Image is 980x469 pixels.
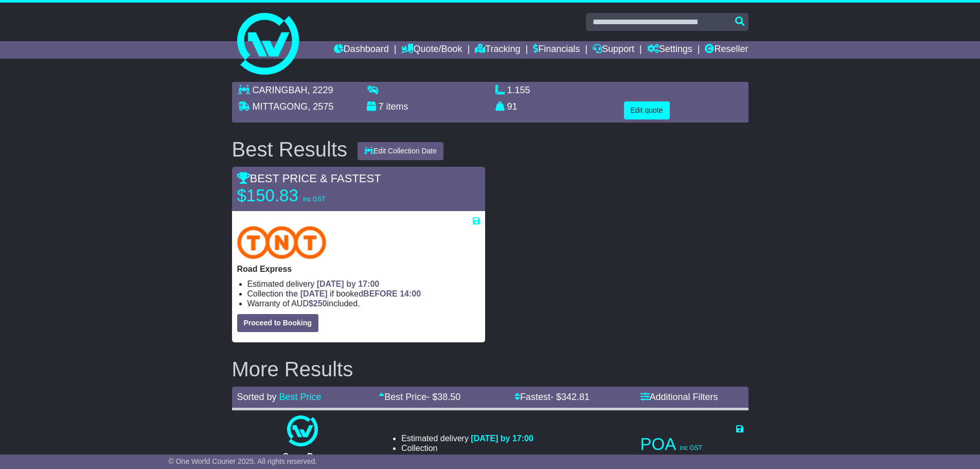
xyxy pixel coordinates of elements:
a: Settings [647,41,692,59]
span: 250 [313,299,327,308]
span: inc GST [680,444,702,451]
span: inc GST [303,196,325,203]
li: Estimated delivery [247,279,480,289]
span: if booked [286,289,421,298]
span: © One World Courier 2025. All rights reserved. [169,457,317,465]
span: the [DATE] [286,289,327,298]
li: Collection [247,289,480,299]
button: Edit Collection Date [358,142,443,160]
span: 38.50 [437,392,460,402]
button: Edit quote [624,101,670,119]
span: 342.81 [561,392,590,402]
span: 14:00 [400,289,421,298]
span: [DATE] by 17:00 [471,434,533,443]
a: Reseller [705,41,748,59]
span: $ [463,454,482,462]
a: Best Price- $38.50 [379,392,460,402]
li: Estimated delivery [401,433,533,443]
a: Support [593,41,634,59]
h2: More Results [232,358,749,380]
a: Tracking [475,41,520,59]
span: items [386,101,408,112]
span: MITTAGONG [253,101,308,112]
a: Financials [533,41,580,59]
li: Warranty of AUD included. [247,299,480,308]
span: BEFORE [363,289,398,298]
a: Dashboard [334,41,389,59]
span: 7 [379,101,384,112]
span: CARINGBAH [253,85,308,95]
a: Fastest- $342.81 [514,392,590,402]
li: Collection [401,443,533,453]
span: 250 [468,454,482,462]
p: Road Express [237,264,480,274]
span: Sorted by [237,392,277,402]
li: Warranty of AUD included. [401,453,533,463]
span: BEST PRICE & FASTEST [237,172,381,185]
img: TNT Domestic: Road Express [237,226,327,259]
button: Proceed to Booking [237,314,318,332]
a: Additional Filters [640,392,718,402]
a: Quote/Book [401,41,462,59]
span: 91 [507,101,518,112]
span: , 2575 [308,101,333,112]
span: [DATE] by 17:00 [317,280,380,288]
span: - $ [426,392,460,402]
span: , 2229 [308,85,333,95]
span: $ [309,299,327,308]
p: POA [640,434,743,455]
span: 1.155 [507,85,530,95]
a: Best Price [279,392,322,402]
div: Best Results [227,138,353,161]
span: - $ [550,392,590,402]
img: One World Courier: Same Day Nationwide(quotes take 0.5-1 hour) [287,415,318,446]
p: $150.83 [237,185,366,206]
